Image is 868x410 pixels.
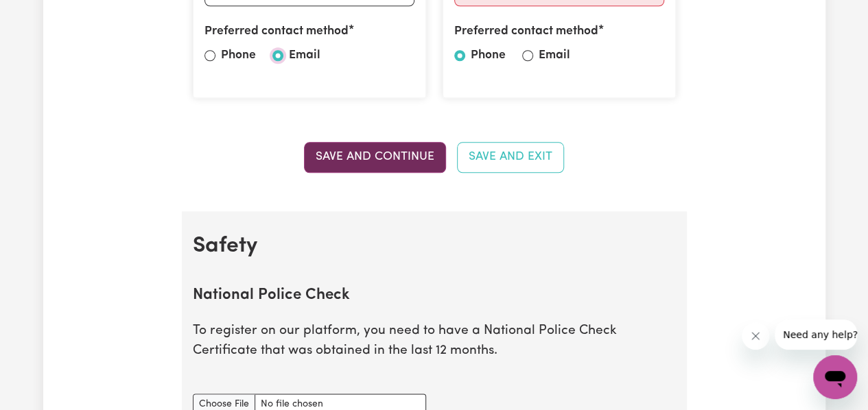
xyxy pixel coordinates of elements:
h2: Safety [193,233,676,259]
iframe: Button to launch messaging window [813,355,857,399]
span: Need any help? [8,10,83,21]
label: Preferred contact method [204,23,349,40]
p: To register on our platform, you need to have a National Police Check Certificate that was obtain... [193,322,676,361]
label: Phone [471,47,506,64]
iframe: Close message [742,322,769,350]
label: Email [289,47,320,64]
label: Phone [221,47,256,64]
h2: National Police Check [193,287,676,305]
button: Save and Continue [304,142,446,172]
button: Save and Exit [457,142,564,172]
iframe: Message from company [775,319,857,350]
label: Email [539,47,570,64]
label: Preferred contact method [454,23,598,40]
